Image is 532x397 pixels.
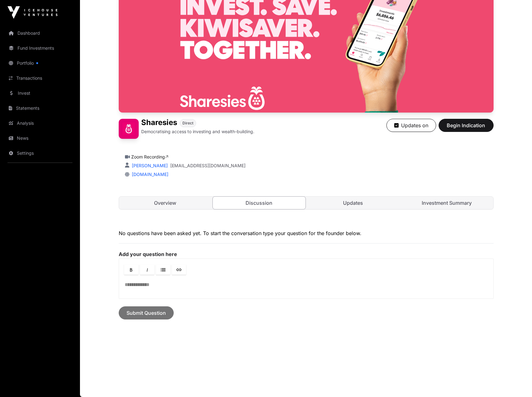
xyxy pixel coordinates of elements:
a: Lists [156,264,170,275]
a: [EMAIL_ADDRESS][DOMAIN_NAME] [170,163,246,169]
a: Transactions [5,71,75,85]
img: Sharesies [119,119,139,139]
a: Begin Indication [439,125,494,131]
a: Statements [5,101,75,115]
nav: Tabs [119,197,493,209]
a: Updates [307,197,400,209]
a: Invest [5,86,75,100]
a: Overview [119,197,212,209]
iframe: Chat Widget [501,367,532,397]
a: News [5,131,75,145]
img: Icehouse Ventures Logo [7,6,57,19]
a: Italic [140,264,154,275]
label: Add your question here [119,251,494,257]
a: [PERSON_NAME] [131,163,168,168]
button: Begin Indication [439,119,494,132]
a: Discussion [212,196,306,209]
span: Direct [182,121,193,126]
a: Portfolio [5,56,75,70]
a: Link [172,264,186,275]
a: Settings [5,146,75,160]
a: Investment Summary [400,197,493,209]
a: Bold [124,264,138,275]
h1: Sharesies [141,119,177,127]
a: Dashboard [5,26,75,40]
p: No questions have been asked yet. To start the conversation type your question for the founder be... [119,229,494,237]
span: Begin Indication [446,122,486,129]
p: Democratising access to investing and wealth-building. [141,128,254,135]
a: Fund Investments [5,41,75,55]
a: Zoom Recording [131,154,168,159]
a: Analysis [5,116,75,130]
button: Updates on [386,119,436,132]
a: [DOMAIN_NAME] [129,172,168,177]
